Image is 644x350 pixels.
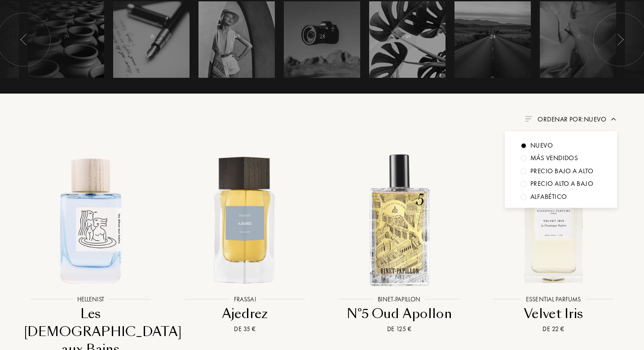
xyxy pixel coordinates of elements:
[176,150,314,289] img: Ajedrez Frassai
[406,34,410,40] span: 49
[330,150,468,289] img: N°5 Oud Apollon Binet-Papillon
[490,34,496,40] span: 24
[530,192,567,202] div: Alfabético
[617,34,624,45] img: arr_left.svg
[235,34,240,40] span: 45
[320,34,325,40] span: 23
[329,140,470,345] a: N°5 Oud Apollon Binet-PapillonBinet-PapillonN°5 Oud ApollonDe 125 €
[20,34,27,45] img: arr_left.svg
[530,140,553,151] div: Nuevo
[484,150,623,289] img: Velvet Iris Essential Parfums
[610,116,617,123] img: arrow.png
[178,324,312,334] div: De 35 €
[530,153,578,163] div: Más vendidos
[487,324,621,334] div: De 22 €
[175,140,316,345] a: Ajedrez FrassaiFrassaiAjedrezDe 35 €
[21,150,160,289] img: Les Dieux aux Bains Hellenist
[525,116,532,121] img: filter_by.png
[483,140,624,345] a: Velvet Iris Essential ParfumsEssential ParfumsVelvet IrisDe 22 €
[538,115,606,124] span: Ordenar por: Nuevo
[150,34,154,40] span: 15
[332,324,466,334] div: De 125 €
[530,166,593,176] div: Precio bajo a alto
[530,179,593,189] div: Precio alto a bajo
